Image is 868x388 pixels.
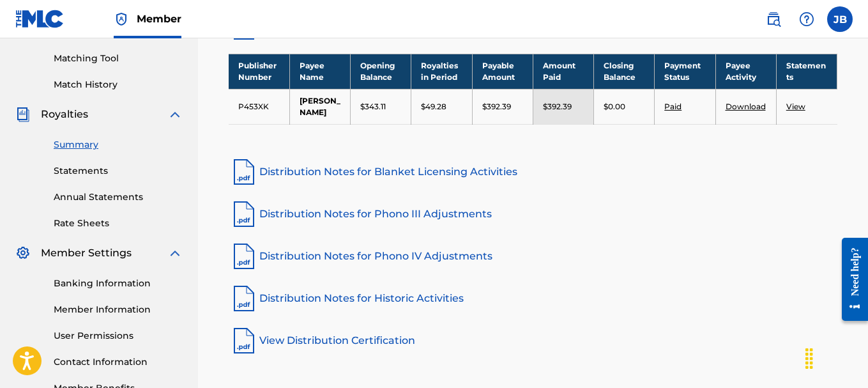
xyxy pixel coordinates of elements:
a: Match History [54,78,183,91]
img: help [799,12,814,27]
a: Member Information [54,303,183,316]
span: Member [137,12,181,26]
img: search [766,12,781,27]
td: [PERSON_NAME] [289,89,350,124]
a: Rate Sheets [54,217,183,230]
img: pdf [229,199,259,229]
a: Distribution Notes for Historic Activities [229,283,837,314]
a: Public Search [761,6,786,32]
th: Payable Amount [472,54,533,89]
th: Payee Activity [715,54,776,89]
img: Top Rightsholder [114,12,129,27]
p: $49.28 [421,101,446,113]
div: User Menu [827,6,853,32]
th: Payment Status [655,54,715,89]
div: Arrastrar [799,339,819,378]
p: $343.11 [360,101,386,113]
span: Member Settings [41,245,132,261]
img: MLC Logo [15,10,65,28]
th: Payee Name [289,54,350,89]
iframe: Resource Center [832,228,868,330]
a: User Permissions [54,329,183,343]
th: Opening Balance [351,54,411,89]
img: pdf [229,157,259,187]
a: Paid [664,102,681,111]
th: Publisher Number [229,54,289,89]
img: Royalties [15,107,31,122]
iframe: Chat Widget [804,327,868,388]
img: expand [167,107,183,122]
div: Widget de chat [804,327,868,388]
div: Help [794,6,819,32]
img: pdf [229,241,259,272]
a: Annual Statements [54,190,183,204]
th: Amount Paid [533,54,593,89]
a: Download [726,102,766,111]
th: Statements [776,54,837,89]
a: Summary [54,138,183,151]
a: Contact Information [54,355,183,369]
a: Distribution Notes for Phono IV Adjustments [229,241,837,272]
a: View Distribution Certification [229,325,837,356]
p: $0.00 [604,101,625,113]
th: Royalties in Period [411,54,472,89]
img: pdf [229,283,259,314]
a: Matching Tool [54,52,183,65]
img: pdf [229,325,259,356]
img: expand [167,245,183,261]
img: Member Settings [15,245,31,261]
span: Royalties [41,107,88,122]
p: $392.39 [543,101,572,113]
td: P453XK [229,89,289,124]
a: View [786,102,805,111]
a: Distribution Notes for Phono III Adjustments [229,199,837,229]
a: Statements [54,164,183,178]
p: $392.39 [482,101,511,113]
a: Distribution Notes for Blanket Licensing Activities [229,157,837,187]
th: Closing Balance [594,54,655,89]
a: Banking Information [54,277,183,290]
